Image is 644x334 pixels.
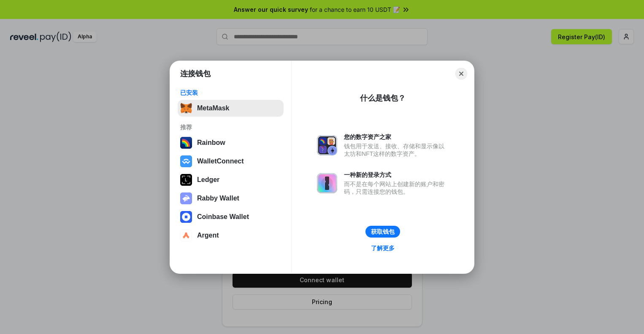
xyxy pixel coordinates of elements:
img: svg+xml,%3Csvg%20width%3D%2228%22%20height%3D%2228%22%20viewBox%3D%220%200%2028%2028%22%20fill%3D... [180,230,192,241]
div: 而不是在每个网站上创建新的账户和密码，只需连接您的钱包。 [344,180,449,195]
div: Ledger [197,176,219,184]
button: 获取钱包 [365,226,400,238]
img: svg+xml,%3Csvg%20fill%3D%22none%22%20height%3D%2233%22%20viewBox%3D%220%200%2035%2033%22%20width%... [180,102,192,114]
button: Ledger [178,171,284,188]
button: WalletConnect [178,153,284,170]
div: 一种新的登录方式 [344,171,449,179]
button: Rabby Wallet [178,190,284,207]
button: Close [455,68,467,80]
img: svg+xml,%3Csvg%20xmlns%3D%22http%3A%2F%2Fwww.w3.org%2F2000%2Fsvg%22%20fill%3D%22none%22%20viewBox... [317,135,337,155]
div: 什么是钱包？ [360,93,406,103]
div: WalletConnect [197,158,244,165]
button: Coinbase Wallet [178,208,284,225]
div: 获取钱包 [371,228,395,235]
button: Argent [178,227,284,244]
div: 推荐 [180,123,281,131]
button: Rainbow [178,134,284,151]
div: Argent [197,232,219,239]
div: 钱包用于发送、接收、存储和显示像以太坊和NFT这样的数字资产。 [344,142,449,158]
img: svg+xml,%3Csvg%20width%3D%2228%22%20height%3D%2228%22%20viewBox%3D%220%200%2028%2028%22%20fill%3D... [180,211,192,223]
div: 已安装 [180,89,281,96]
img: svg+xml,%3Csvg%20xmlns%3D%22http%3A%2F%2Fwww.w3.org%2F2000%2Fsvg%22%20width%3D%2228%22%20height%3... [180,174,192,186]
img: svg+xml,%3Csvg%20width%3D%22120%22%20height%3D%22120%22%20viewBox%3D%220%200%20120%20120%22%20fil... [180,137,192,149]
a: 了解更多 [366,243,400,254]
div: 了解更多 [371,244,395,252]
img: svg+xml,%3Csvg%20xmlns%3D%22http%3A%2F%2Fwww.w3.org%2F2000%2Fsvg%22%20fill%3D%22none%22%20viewBox... [180,192,192,204]
img: svg+xml,%3Csvg%20width%3D%2228%22%20height%3D%2228%22%20viewBox%3D%220%200%2028%2028%22%20fill%3D... [180,155,192,167]
button: MetaMask [178,100,284,117]
div: Rainbow [197,139,225,147]
img: svg+xml,%3Csvg%20xmlns%3D%22http%3A%2F%2Fwww.w3.org%2F2000%2Fsvg%22%20fill%3D%22none%22%20viewBox... [317,173,337,193]
div: Rabby Wallet [197,195,239,202]
h1: 连接钱包 [180,69,211,79]
div: 您的数字资产之家 [344,133,449,141]
div: Coinbase Wallet [197,213,249,221]
div: MetaMask [197,104,229,112]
